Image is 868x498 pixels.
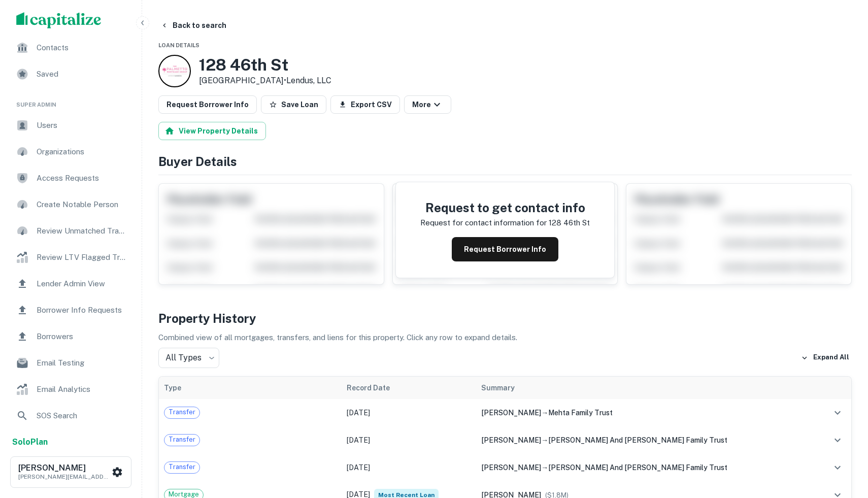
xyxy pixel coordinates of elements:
[481,436,541,444] span: [PERSON_NAME]
[10,456,131,488] button: [PERSON_NAME][PERSON_NAME][EMAIL_ADDRESS][PERSON_NAME][DOMAIN_NAME]
[37,304,127,316] span: Borrower Info Requests
[159,377,342,399] th: Type
[829,459,846,476] button: expand row
[37,172,127,184] span: Access Requests
[199,75,331,87] p: [GEOGRAPHIC_DATA] •
[342,426,477,454] td: [DATE]
[481,463,541,472] span: [PERSON_NAME]
[158,95,257,114] button: Request Borrower Info
[37,42,127,54] span: Contacts
[8,113,133,138] a: Users
[829,404,846,421] button: expand row
[199,55,331,75] h3: 128 46th St
[37,251,127,263] span: Review LTV Flagged Transactions
[37,410,127,422] span: SOS Search
[404,95,451,114] button: More
[452,237,558,261] button: Request Borrower Info
[37,330,127,343] span: Borrowers
[8,298,133,322] a: Borrower Info Requests
[8,351,133,375] a: Email Testing
[420,217,547,229] p: Request for contact information for
[548,463,727,472] span: [PERSON_NAME] and [PERSON_NAME] family trust
[8,88,133,113] li: Super Admin
[158,309,852,327] h4: Property History
[37,198,127,211] span: Create Notable Person
[8,166,133,190] a: Access Requests
[18,464,110,472] h6: [PERSON_NAME]
[164,462,199,472] span: Transfer
[481,407,810,418] div: →
[158,122,266,140] button: View Property Details
[286,76,331,85] a: Lendus, LLC
[342,454,477,481] td: [DATE]
[549,217,590,229] p: 128 46th st
[330,95,400,114] button: Export CSV
[164,435,199,445] span: Transfer
[342,399,477,426] td: [DATE]
[481,462,810,473] div: →
[37,225,127,237] span: Review Unmatched Transactions
[158,331,852,344] p: Combined view of all mortgages, transfers, and liens for this property. Click any row to expand d...
[481,435,810,446] div: →
[37,357,127,369] span: Email Testing
[8,36,133,60] a: Contacts
[37,146,127,158] span: Organizations
[164,407,199,417] span: Transfer
[8,192,133,217] a: Create Notable Person
[476,377,815,399] th: Summary
[8,377,133,402] a: Email Analytics
[342,377,477,399] th: Record Date
[8,62,133,86] a: Saved
[548,436,727,444] span: [PERSON_NAME] and [PERSON_NAME] family trust
[8,245,133,270] a: Review LTV Flagged Transactions
[8,272,133,296] a: Lender Admin View
[37,68,127,80] span: Saved
[37,278,127,290] span: Lender Admin View
[37,383,127,395] span: Email Analytics
[8,219,133,243] a: Review Unmatched Transactions
[12,436,48,448] a: SoloPlan
[261,95,326,114] button: Save Loan
[8,140,133,164] a: Organizations
[817,417,868,466] iframe: Chat Widget
[12,437,48,447] strong: Solo Plan
[420,198,590,217] h4: Request to get contact info
[37,119,127,131] span: Users
[158,42,199,48] span: Loan Details
[481,409,541,417] span: [PERSON_NAME]
[548,409,613,417] span: mehta family trust
[158,348,219,368] div: All Types
[16,12,102,28] img: capitalize-logo.png
[156,16,230,35] button: Back to search
[798,350,852,366] button: Expand All
[8,324,133,349] a: Borrowers
[158,152,852,171] h4: Buyer Details
[8,404,133,428] a: SOS Search
[18,472,110,481] p: [PERSON_NAME][EMAIL_ADDRESS][PERSON_NAME][DOMAIN_NAME]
